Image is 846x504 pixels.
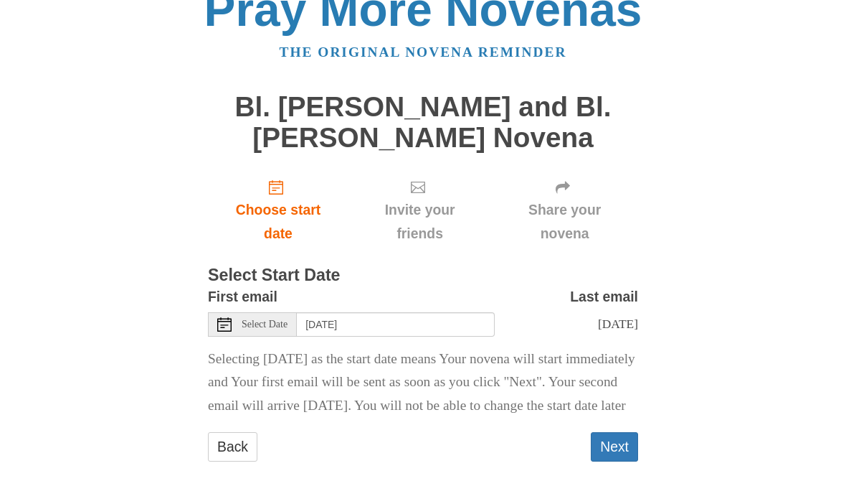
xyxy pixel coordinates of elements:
[591,433,638,462] button: Next
[208,286,277,309] label: First email
[208,168,348,253] a: Choose start date
[348,168,491,253] div: Click "Next" to confirm your start date first.
[505,199,624,246] span: Share your novena
[363,199,477,246] span: Invite your friends
[242,320,287,330] span: Select Date
[222,199,334,246] span: Choose start date
[297,313,495,337] input: Use the arrow keys to pick a date
[208,433,257,462] a: Back
[570,286,638,309] label: Last email
[208,93,638,154] h1: Bl. [PERSON_NAME] and Bl. [PERSON_NAME] Novena
[208,267,638,286] h3: Select Start Date
[598,317,638,332] span: [DATE]
[208,348,638,419] p: Selecting [DATE] as the start date means Your novena will start immediately and Your first email ...
[280,45,567,60] a: The original novena reminder
[491,168,638,253] div: Click "Next" to confirm your start date first.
